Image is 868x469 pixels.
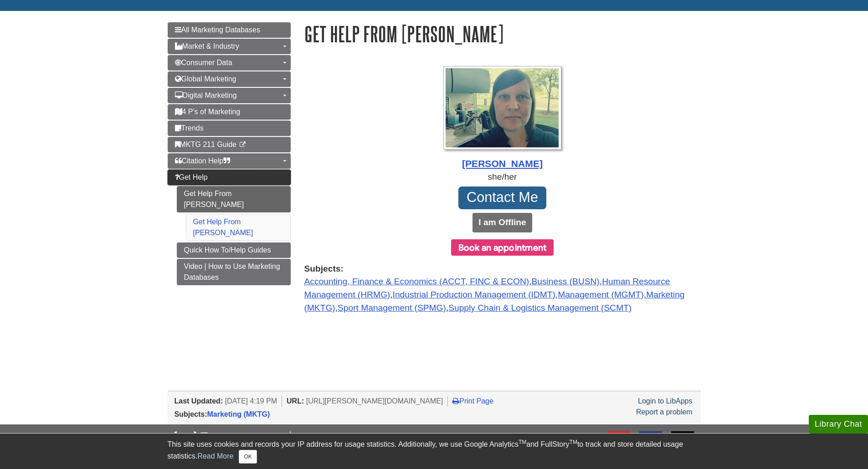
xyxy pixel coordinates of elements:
a: Get Help [168,170,291,185]
span: Trends [175,124,204,132]
button: I am Offline [473,213,532,232]
div: Guide Page Menu [168,22,291,285]
a: Industrial Production Management (IDMT) [393,290,555,299]
img: DU Libraries [175,431,348,455]
span: Market & Industry [175,42,239,50]
h1: Get Help From [PERSON_NAME] [304,22,701,45]
span: Subjects: [175,410,207,418]
button: Close [239,450,257,464]
i: Print Page [452,397,459,404]
span: MKTG 211 Guide [175,141,237,148]
a: Trends [168,121,291,136]
div: This site uses cookies and records your IP address for usage statistics. Additionally, we use Goo... [168,439,701,464]
a: FAQ [671,431,694,463]
a: E-mail [607,431,630,463]
span: Last Updated: [175,397,223,405]
span: Digital Marketing [175,91,237,99]
a: Accounting, Finance & Economics (ACCT, FINC & ECON) [304,277,529,286]
img: Profile Photo [443,66,561,150]
strong: Subjects: [304,262,701,276]
span: [DATE] 4:19 PM [225,397,277,405]
a: Print Page [452,397,493,405]
span: 4 P's of Marketing [175,108,241,116]
a: Get Help From [PERSON_NAME] [193,218,253,237]
a: Quick How To/Help Guides [177,242,291,258]
b: I am Offline [478,217,526,227]
a: Get Help From [PERSON_NAME] [177,186,291,212]
a: Supply Chain & Logistics Management (SCMT) [448,303,632,313]
span: Global Marketing [175,75,236,83]
a: Profile Photo [PERSON_NAME] [304,66,701,171]
span: URL: [287,397,304,405]
i: This link opens in a new window [238,142,246,148]
a: Market & Industry [168,39,291,54]
div: , , , , , , , [304,262,701,315]
sup: TM [570,439,577,445]
a: Marketing (MKTG) [207,410,270,418]
span: Get Help [175,173,208,181]
div: [PERSON_NAME] [304,156,701,171]
span: Citation Help [175,157,231,165]
a: Management (MGMT) [558,290,644,299]
a: Read More [197,452,233,460]
a: Marketing (MKTG) [304,290,685,313]
button: Library Chat [809,415,868,434]
a: Consumer Data [168,55,291,71]
a: All Marketing Databases [168,22,291,38]
sup: TM [519,439,526,445]
span: Consumer Data [175,59,232,66]
a: Digital Marketing [168,88,291,103]
a: Login to LibApps [638,397,692,405]
a: Video | How to Use Marketing Databases [177,259,291,285]
button: Book an appointment [451,239,554,256]
a: Citation Help [168,153,291,169]
span: All Marketing Databases [175,26,260,34]
span: [URL][PERSON_NAME][DOMAIN_NAME] [306,397,443,405]
a: Sport Management (SPMG) [338,303,446,313]
div: she/her [304,171,701,184]
a: Contact Me [458,187,547,209]
a: Report a problem [636,408,693,416]
a: Business (BUSN) [532,277,600,286]
a: MKTG 211 Guide [168,137,291,152]
a: Global Marketing [168,71,291,87]
a: 4 P's of Marketing [168,104,291,120]
a: Text [639,431,662,463]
